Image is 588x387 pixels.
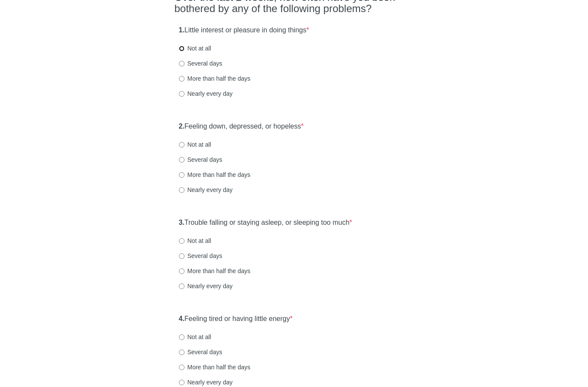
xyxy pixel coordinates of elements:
[179,25,309,35] label: Little interest or pleasure in doing things
[179,122,304,132] label: Feeling down, depressed, or hopeless
[179,172,185,178] input: More than half the days
[179,363,250,371] label: More than half the days
[179,140,211,149] label: Not at all
[179,61,185,66] input: Several days
[179,186,233,194] label: Nearly every day
[179,59,222,68] label: Several days
[179,218,352,228] label: Trouble falling or staying asleep, or sleeping too much
[179,170,250,179] label: More than half the days
[179,378,233,387] label: Nearly every day
[179,267,250,275] label: More than half the days
[179,283,185,289] input: Nearly every day
[179,238,185,244] input: Not at all
[179,380,185,385] input: Nearly every day
[179,155,222,164] label: Several days
[179,76,185,82] input: More than half the days
[179,348,222,356] label: Several days
[179,44,211,53] label: Not at all
[179,187,185,193] input: Nearly every day
[179,268,185,274] input: More than half the days
[179,314,293,324] label: Feeling tired or having little energy
[179,26,185,34] strong: 1.
[179,89,233,98] label: Nearly every day
[179,282,233,290] label: Nearly every day
[179,252,222,260] label: Several days
[179,74,250,83] label: More than half the days
[179,219,185,226] strong: 3.
[179,142,185,148] input: Not at all
[179,157,185,163] input: Several days
[179,123,185,130] strong: 2.
[179,315,185,322] strong: 4.
[179,349,185,355] input: Several days
[179,236,211,245] label: Not at all
[179,253,185,259] input: Several days
[179,334,185,340] input: Not at all
[179,91,185,97] input: Nearly every day
[179,333,211,341] label: Not at all
[179,46,185,51] input: Not at all
[179,365,185,370] input: More than half the days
